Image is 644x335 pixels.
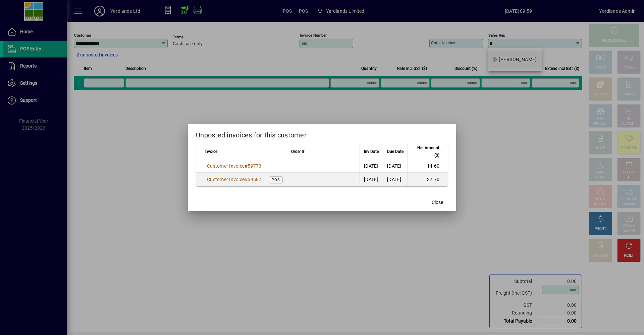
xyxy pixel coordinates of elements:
span: Customer Invoice [207,177,245,182]
span: POS [272,178,280,182]
button: Close [427,196,448,208]
span: Due Date [387,148,404,155]
span: Customer Invoice [207,163,245,169]
span: Net Amount ($) [412,144,439,159]
a: Customer Invoice#59587 [205,176,264,183]
td: [DATE] [360,159,383,173]
span: # [245,177,248,182]
span: # [245,163,248,169]
span: 59587 [248,177,261,182]
td: -14.60 [408,159,448,173]
span: Inv Date [364,148,379,155]
td: [DATE] [383,159,408,173]
a: Customer Invoice#59773 [205,162,264,170]
td: 37.70 [408,173,448,186]
td: [DATE] [383,173,408,186]
td: [DATE] [360,173,383,186]
span: Close [432,199,443,206]
h2: Unposted invoices for this customer [188,124,456,143]
span: Invoice [205,148,217,155]
span: Order # [291,148,304,155]
span: 59773 [248,163,261,169]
